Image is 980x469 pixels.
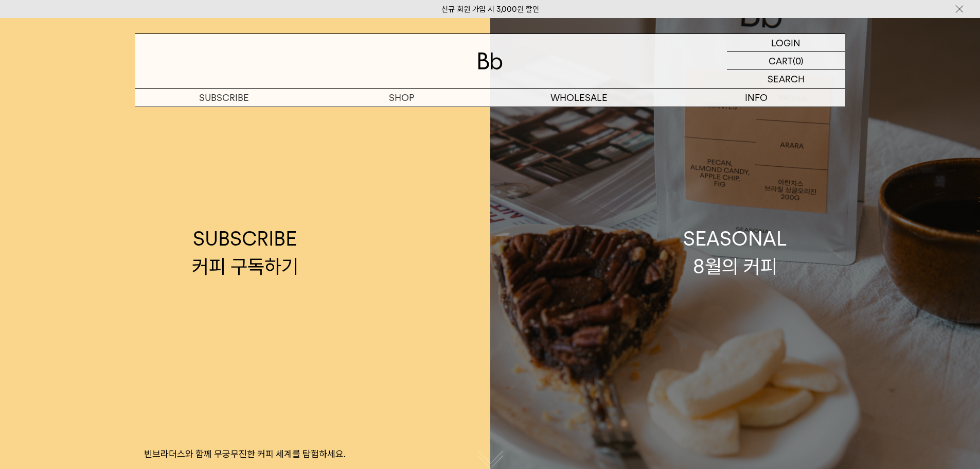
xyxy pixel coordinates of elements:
[313,89,490,107] a: SHOP
[668,89,845,107] p: INFO
[771,34,800,51] p: LOGIN
[727,34,845,52] a: LOGIN
[683,225,787,280] div: SEASONAL 8월의 커피
[793,52,804,70] p: (0)
[769,52,793,70] p: CART
[478,53,503,70] img: 로고
[727,52,845,70] a: CART (0)
[441,5,539,14] a: 신규 회원 가입 시 3,000원 할인
[490,89,668,107] p: WHOLESALE
[192,225,298,280] div: SUBSCRIBE 커피 구독하기
[768,70,805,88] p: SEARCH
[135,89,313,107] a: SUBSCRIBE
